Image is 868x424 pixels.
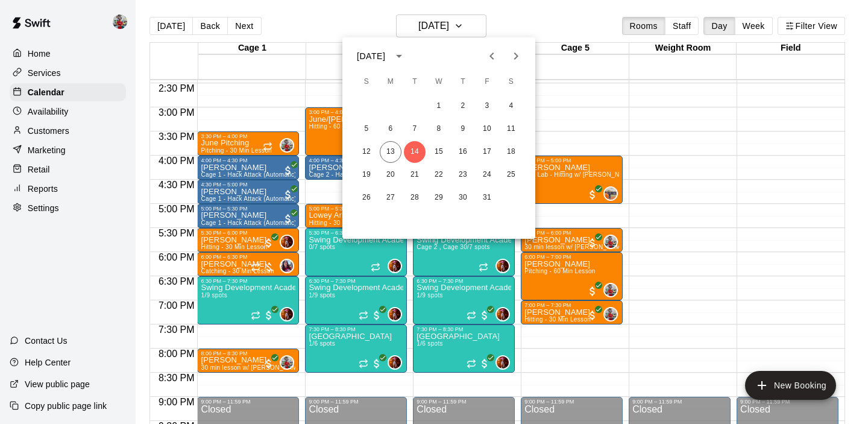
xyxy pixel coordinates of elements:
[452,187,474,209] button: 30
[480,44,504,68] button: Previous month
[452,70,474,94] span: Thursday
[404,164,426,186] button: 21
[356,118,377,140] button: 5
[428,70,450,94] span: Wednesday
[356,70,377,94] span: Sunday
[428,187,450,209] button: 29
[504,44,528,68] button: Next month
[404,118,426,140] button: 7
[404,70,426,94] span: Tuesday
[356,164,377,186] button: 19
[356,187,377,209] button: 26
[428,164,450,186] button: 22
[389,46,409,66] button: calendar view is open, switch to year view
[356,141,377,163] button: 12
[428,95,450,117] button: 1
[500,141,522,163] button: 18
[476,118,498,140] button: 10
[357,50,385,63] div: [DATE]
[380,118,401,140] button: 6
[380,70,401,94] span: Monday
[404,141,426,163] button: 14
[476,70,498,94] span: Friday
[404,187,426,209] button: 28
[452,95,474,117] button: 2
[500,118,522,140] button: 11
[476,95,498,117] button: 3
[452,141,474,163] button: 16
[476,141,498,163] button: 17
[452,118,474,140] button: 9
[452,164,474,186] button: 23
[500,164,522,186] button: 25
[428,118,450,140] button: 8
[500,95,522,117] button: 4
[476,164,498,186] button: 24
[428,141,450,163] button: 15
[380,187,401,209] button: 27
[380,164,401,186] button: 20
[476,187,498,209] button: 31
[380,141,401,163] button: 13
[500,70,522,94] span: Saturday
